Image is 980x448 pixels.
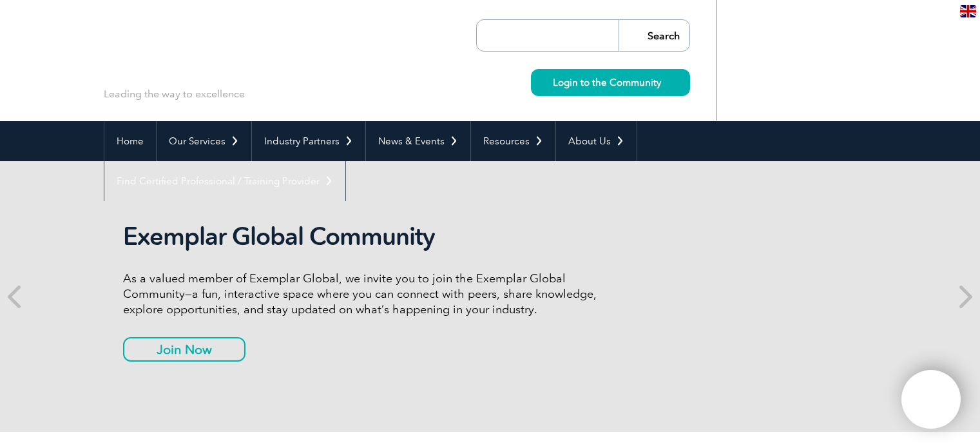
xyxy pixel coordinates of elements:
a: Join Now [123,337,245,362]
input: Search [619,20,689,51]
img: svg+xml;nitro-empty-id=MzcwOjIyMw==-1;base64,PHN2ZyB2aWV3Qm94PSIwIDAgMTEgMTEiIHdpZHRoPSIxMSIgaGVp... [661,79,668,86]
h2: Exemplar Global Community [123,222,606,251]
img: svg+xml;nitro-empty-id=MTgxNToxMTY=-1;base64,PHN2ZyB2aWV3Qm94PSIwIDAgNDAwIDQwMCIgd2lkdGg9IjQwMCIg... [915,384,947,416]
a: Home [104,121,156,161]
p: As a valued member of Exemplar Global, we invite you to join the Exemplar Global Community—a fun,... [123,271,606,317]
a: Our Services [157,121,251,161]
img: en [960,5,976,17]
a: Find Certified Professional / Training Provider [104,161,345,201]
a: News & Events [366,121,470,161]
a: About Us [556,121,637,161]
p: Leading the way to excellence [104,87,245,101]
a: Login to the Community [531,69,690,96]
a: Industry Partners [252,121,365,161]
a: Resources [471,121,555,161]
